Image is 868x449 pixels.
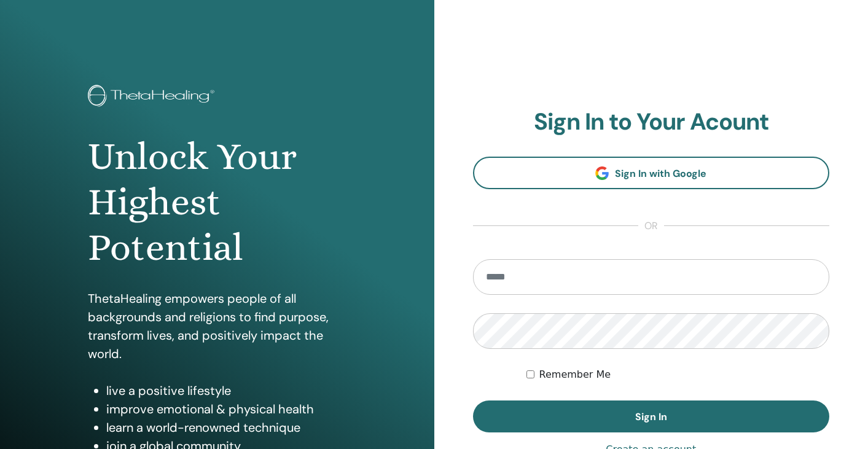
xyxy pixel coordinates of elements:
[473,400,830,432] button: Sign In
[526,367,829,382] div: Keep me authenticated indefinitely or until I manually logout
[539,367,611,382] label: Remember Me
[473,157,830,189] a: Sign In with Google
[106,418,346,437] li: learn a world-renowned technique
[88,134,346,271] h1: Unlock Your Highest Potential
[106,381,346,400] li: live a positive lifestyle
[638,219,664,233] span: or
[635,410,667,423] span: Sign In
[473,108,830,136] h2: Sign In to Your Acount
[106,400,346,418] li: improve emotional & physical health
[615,167,706,180] span: Sign In with Google
[88,289,346,363] p: ThetaHealing empowers people of all backgrounds and religions to find purpose, transform lives, a...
